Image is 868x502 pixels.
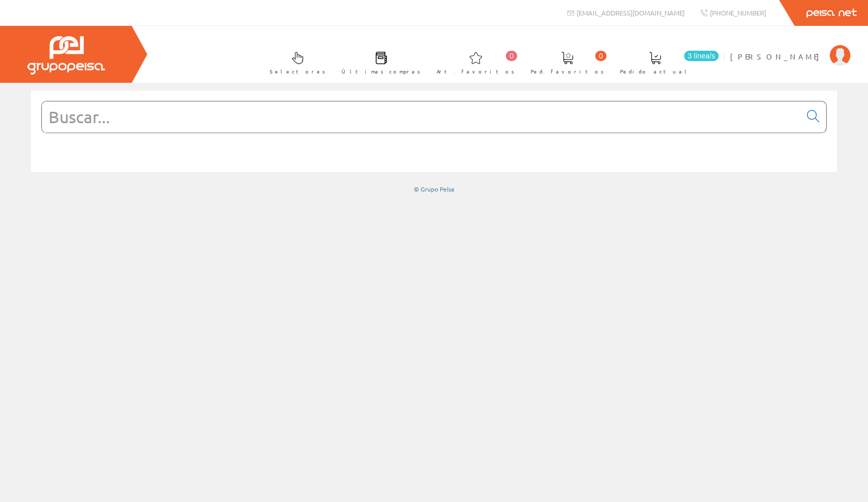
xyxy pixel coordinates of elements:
div: © Grupo Peisa [31,185,837,194]
span: 0 [595,51,607,61]
span: Ped. favoritos [531,66,604,77]
span: [PERSON_NAME] [730,51,825,62]
span: Selectores [270,66,326,77]
a: Selectores [259,43,331,81]
span: Últimas compras [342,66,421,77]
a: 3 línea/s Pedido actual [610,43,721,81]
a: Últimas compras [331,43,426,81]
img: Grupo Peisa [27,36,105,75]
span: [EMAIL_ADDRESS][DOMAIN_NAME] [577,8,685,17]
span: Pedido actual [620,66,690,77]
input: Buscar... [42,101,801,132]
span: Art. favoritos [437,66,515,77]
span: 0 [506,51,517,61]
span: [PHONE_NUMBER] [710,8,766,17]
a: [PERSON_NAME] [730,43,850,53]
span: 3 línea/s [684,51,719,61]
